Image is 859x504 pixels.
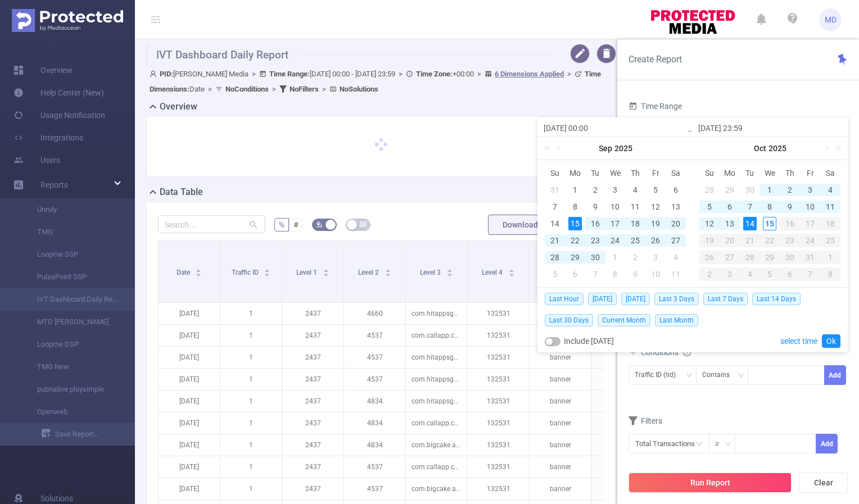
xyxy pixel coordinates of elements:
td: September 2, 2025 [585,181,605,198]
span: > [269,85,279,93]
div: 9 [783,200,797,214]
span: Reports [40,180,68,189]
td: November 2, 2025 [699,266,720,283]
span: > [248,70,259,78]
span: Create Report [629,54,682,65]
div: 7 [800,267,820,281]
div: 1 [608,251,622,264]
th: Sun [545,165,565,181]
div: Traffic ID (tid) [635,366,684,384]
b: Time Zone: [416,70,453,78]
a: Next year (Control + right) [829,137,843,160]
div: 12 [703,217,716,230]
input: End date [698,121,842,135]
td: September 17, 2025 [605,215,626,232]
td: October 26, 2025 [699,249,720,266]
td: October 7, 2025 [585,266,605,283]
th: Wed [760,165,780,181]
b: No Conditions [225,85,269,93]
span: Traffic ID [232,269,260,276]
td: October 29, 2025 [760,249,780,266]
td: October 23, 2025 [780,232,800,249]
td: September 24, 2025 [605,232,626,249]
a: Reports [40,174,68,196]
td: October 3, 2025 [645,249,666,266]
div: Sort [264,267,270,274]
a: Integrations [13,126,83,149]
div: 30 [780,251,800,264]
span: Th [625,168,645,178]
td: September 22, 2025 [565,232,585,249]
td: September 30, 2025 [585,249,605,266]
td: November 7, 2025 [800,266,820,283]
th: Mon [720,165,740,181]
td: October 13, 2025 [720,215,740,232]
div: 12 [649,200,662,214]
div: 2 [783,183,797,197]
td: October 14, 2025 [740,215,760,232]
a: Loopme SSP [22,243,121,266]
div: 22 [568,234,582,247]
div: 25 [629,234,642,247]
div: 29 [568,251,582,264]
div: 3 [608,183,622,197]
td: September 20, 2025 [666,215,686,232]
div: 18 [629,217,642,230]
i: icon: caret-up [385,267,391,271]
td: October 1, 2025 [605,249,626,266]
span: MD [825,8,837,31]
td: October 17, 2025 [800,215,820,232]
td: September 5, 2025 [645,181,666,198]
span: % [279,220,284,229]
span: Level 2 [358,269,381,276]
div: 1 [820,251,840,264]
div: 4 [824,183,837,197]
div: 4 [629,183,642,197]
td: October 5, 2025 [699,198,720,215]
div: 20 [669,217,682,230]
div: 30 [743,183,757,197]
div: 3 [720,267,740,281]
td: September 4, 2025 [625,181,645,198]
td: October 28, 2025 [740,249,760,266]
div: 6 [568,267,582,281]
a: TMG [22,221,121,243]
span: > [474,70,485,78]
span: Last 7 Days [703,293,748,305]
td: November 3, 2025 [720,266,740,283]
th: Tue [585,165,605,181]
th: Fri [800,165,820,181]
i: icon: caret-up [264,267,270,271]
div: 5 [548,267,562,281]
b: No Solutions [340,85,378,93]
td: September 14, 2025 [545,215,565,232]
span: Last Hour [545,293,584,305]
button: Run Report [629,473,792,493]
a: PulsePoint SSP [22,266,121,288]
button: Add [824,365,846,385]
i: icon: caret-down [446,272,453,275]
div: 20 [720,234,740,247]
td: September 3, 2025 [605,181,626,198]
td: October 22, 2025 [760,232,780,249]
span: Tu [740,168,760,178]
div: Sort [195,267,202,274]
div: 11 [669,267,682,281]
button: Add [816,434,838,453]
td: October 8, 2025 [760,198,780,215]
i: icon: caret-down [264,272,270,275]
div: 5 [760,267,780,281]
div: 14 [548,217,562,230]
td: October 15, 2025 [760,215,780,232]
td: September 11, 2025 [625,198,645,215]
i: icon: caret-up [323,267,329,271]
td: September 9, 2025 [585,198,605,215]
div: 8 [568,200,582,214]
span: We [760,168,780,178]
td: October 31, 2025 [800,249,820,266]
span: > [395,70,406,78]
i: icon: bg-colors [316,221,323,228]
span: Th [780,168,800,178]
div: 23 [780,234,800,247]
div: 19 [699,234,720,247]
